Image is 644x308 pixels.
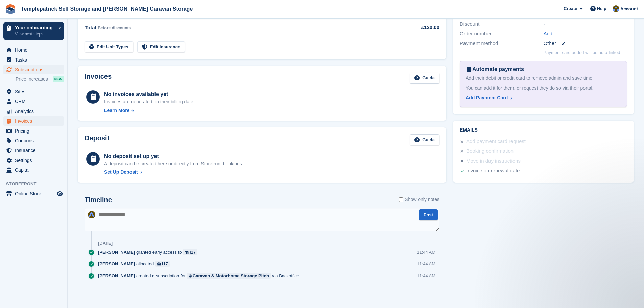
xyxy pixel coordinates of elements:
[15,25,55,30] p: Your onboarding
[85,196,112,204] h2: Timeline
[98,249,135,255] span: [PERSON_NAME]
[98,241,113,246] div: [DATE]
[399,196,403,203] input: Show only notes
[15,45,55,55] span: Home
[466,167,520,175] div: Invoice on renewal date
[15,65,55,74] span: Subscriptions
[417,249,435,255] div: 11:44 AM
[3,136,64,145] a: menu
[466,138,526,146] div: Add payment card request
[466,65,621,73] div: Automate payments
[15,31,55,37] p: View next steps
[3,45,64,55] a: menu
[15,87,55,96] span: Sites
[15,116,55,126] span: Invoices
[466,85,621,92] div: You can add it for them, or request they do so via their portal.
[104,169,243,176] a: Set Up Deposit
[466,75,621,82] div: Add their debit or credit card to remove admin and save time.
[544,30,553,38] a: Add
[104,98,195,105] div: Invoices are generated on their billing date.
[104,90,195,98] div: No invoices available yet
[597,5,606,12] span: Help
[3,189,64,198] a: menu
[466,94,619,101] a: Add Payment Card
[613,5,619,12] img: Karen
[15,165,55,175] span: Capital
[417,261,435,267] div: 11:44 AM
[53,76,64,82] div: NEW
[385,24,439,31] div: £120.00
[193,273,269,279] div: Caravan & Motorhome Storage Pitch
[16,76,48,82] span: Price increases
[3,55,64,65] a: menu
[3,165,64,175] a: menu
[460,30,543,38] div: Order number
[3,116,64,126] a: menu
[15,189,55,198] span: Online Store
[15,106,55,116] span: Analytics
[544,40,627,47] div: Other
[85,134,109,145] h2: Deposit
[98,26,131,30] span: Before discounts
[544,20,627,28] div: -
[6,181,67,187] span: Storefront
[417,273,435,279] div: 11:44 AM
[98,249,201,255] div: granted early access to
[3,87,64,96] a: menu
[16,75,64,83] a: Price increases NEW
[544,49,620,56] p: Payment card added will be auto-linked
[187,273,271,279] a: Caravan & Motorhome Storage Pitch
[18,3,195,15] a: Templepatrick Self Storage and [PERSON_NAME] Caravan Storage
[419,209,438,220] button: Post
[190,249,196,255] div: I17
[15,97,55,106] span: CRM
[460,127,627,133] h2: Emails
[98,261,173,267] div: allocated
[15,55,55,65] span: Tasks
[104,152,243,160] div: No deposit set up yet
[460,40,543,47] div: Payment method
[3,65,64,74] a: menu
[410,73,439,84] a: Guide
[620,6,638,13] span: Account
[15,146,55,155] span: Insurance
[466,157,521,165] div: Move in day instructions
[137,41,185,52] a: Edit Insurance
[85,41,133,52] a: Edit Unit Types
[85,73,112,84] h2: Invoices
[3,22,64,40] a: Your onboarding View next steps
[56,190,64,198] a: Preview store
[399,196,439,203] label: Show only notes
[183,249,197,255] a: I17
[88,211,95,218] img: Karen
[98,261,135,267] span: [PERSON_NAME]
[3,156,64,165] a: menu
[104,160,243,167] p: A deposit can be created here or directly from Storefront bookings.
[104,169,138,176] div: Set Up Deposit
[5,4,16,14] img: stora-icon-8386f47178a22dfd0bd8f6a31ec36ba5ce8667c1dd55bd0f319d3a0aa187defe.svg
[104,107,195,114] a: Learn More
[104,107,129,114] div: Learn More
[15,156,55,165] span: Settings
[15,126,55,136] span: Pricing
[466,147,514,156] div: Booking confirmation
[155,261,170,267] a: I17
[466,94,508,101] div: Add Payment Card
[3,146,64,155] a: menu
[3,126,64,136] a: menu
[410,134,439,145] a: Guide
[460,20,543,28] div: Discount
[162,261,168,267] div: I17
[98,273,135,279] span: [PERSON_NAME]
[3,106,64,116] a: menu
[98,273,303,279] div: created a subscription for via Backoffice
[3,97,64,106] a: menu
[564,5,577,12] span: Create
[85,25,96,30] span: Total
[15,136,55,145] span: Coupons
